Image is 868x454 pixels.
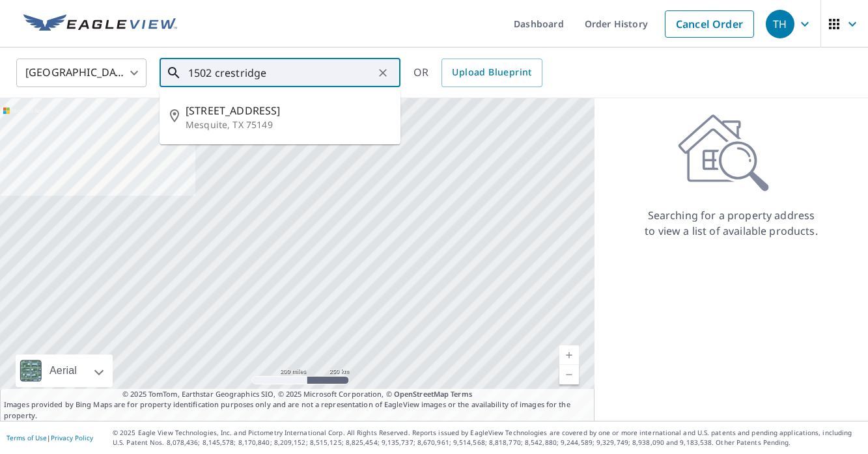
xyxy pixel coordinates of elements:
[374,64,392,82] button: Clear
[186,103,390,118] span: [STREET_ADDRESS]
[51,433,93,442] a: Privacy Policy
[441,59,542,87] a: Upload Blueprint
[7,434,93,442] p: |
[644,207,819,239] p: Searching for a property address to view a list of available products.
[665,10,754,38] a: Cancel Order
[413,59,542,87] div: OR
[451,389,472,399] a: Terms
[188,55,374,91] input: Search by address or latitude-longitude
[16,354,113,387] div: Aerial
[23,14,177,34] img: EV Logo
[7,433,47,442] a: Terms of Use
[16,55,147,91] div: [GEOGRAPHIC_DATA]
[766,10,794,38] div: TH
[46,354,81,387] div: Aerial
[113,428,861,447] p: © 2025 Eagle View Technologies, Inc. and Pictometry International Corp. All Rights Reserved. Repo...
[394,389,449,399] a: OpenStreetMap
[452,64,531,81] span: Upload Blueprint
[186,118,390,131] p: Mesquite, TX 75149
[122,389,472,400] span: © 2025 TomTom, Earthstar Geographics SIO, © 2025 Microsoft Corporation, ©
[559,345,579,365] a: Current Level 5, Zoom In
[559,365,579,384] a: Current Level 5, Zoom Out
